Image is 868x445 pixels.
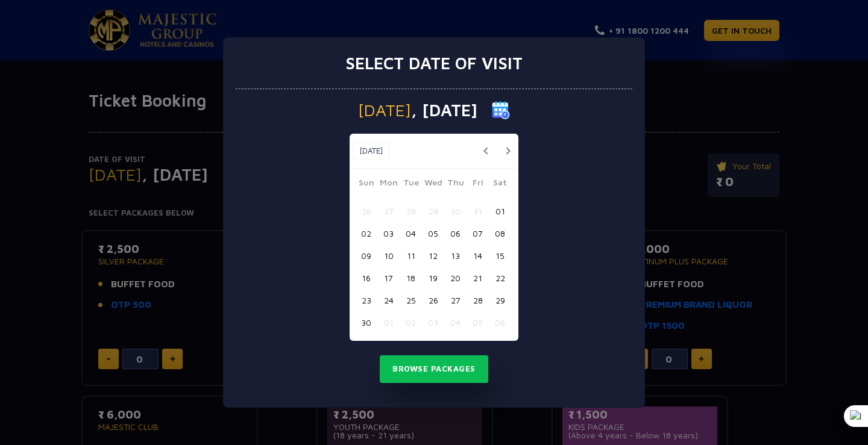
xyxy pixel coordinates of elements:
[489,200,511,222] button: 01
[467,311,489,334] button: 05
[444,200,467,222] button: 30
[489,311,511,334] button: 06
[355,176,377,193] span: Sun
[377,244,400,267] button: 10
[492,101,510,119] img: calender icon
[377,289,400,311] button: 24
[400,244,422,267] button: 11
[345,53,523,73] h3: Select date of visit
[422,289,444,311] button: 26
[355,311,377,334] button: 30
[422,267,444,289] button: 19
[467,244,489,267] button: 14
[489,244,511,267] button: 15
[467,267,489,289] button: 21
[377,267,400,289] button: 17
[422,176,444,193] span: Wed
[444,289,467,311] button: 27
[411,102,477,119] span: , [DATE]
[377,200,400,222] button: 27
[355,289,377,311] button: 23
[467,176,489,193] span: Fri
[400,176,422,193] span: Tue
[377,311,400,334] button: 01
[444,244,467,267] button: 13
[355,222,377,244] button: 02
[444,222,467,244] button: 06
[355,267,377,289] button: 16
[489,176,511,193] span: Sat
[489,222,511,244] button: 08
[422,200,444,222] button: 29
[380,355,488,383] button: Browse Packages
[400,267,422,289] button: 18
[400,311,422,334] button: 02
[353,142,389,160] button: [DATE]
[467,222,489,244] button: 07
[489,267,511,289] button: 22
[444,267,467,289] button: 20
[377,176,400,193] span: Mon
[377,222,400,244] button: 03
[400,289,422,311] button: 25
[355,200,377,222] button: 26
[489,289,511,311] button: 29
[422,222,444,244] button: 05
[467,289,489,311] button: 28
[400,222,422,244] button: 04
[355,244,377,267] button: 09
[444,311,467,334] button: 04
[444,176,467,193] span: Thu
[358,102,411,119] span: [DATE]
[400,200,422,222] button: 28
[467,200,489,222] button: 31
[422,244,444,267] button: 12
[422,311,444,334] button: 03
